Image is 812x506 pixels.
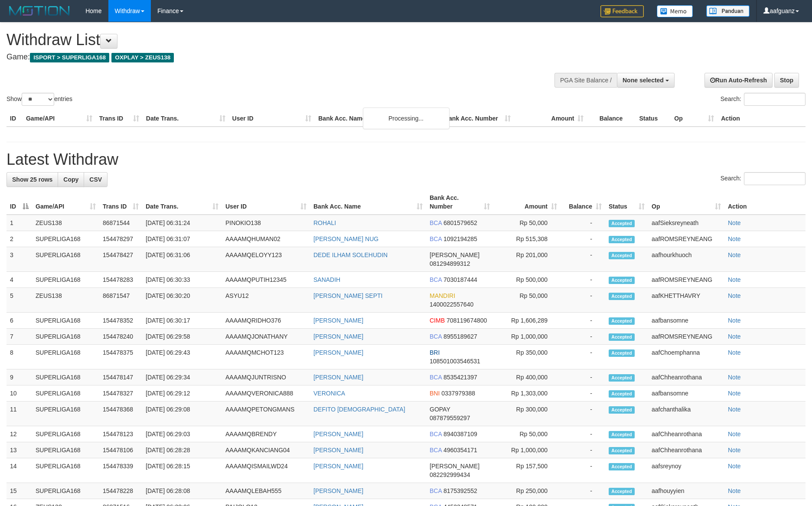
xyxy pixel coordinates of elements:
[7,53,533,62] h4: Game:
[444,447,477,454] span: Copy 4960354171 to clipboard
[648,190,724,215] th: Op: activate to sort column ascending
[30,53,109,62] span: ISPORT > SUPERLIGA168
[493,402,561,426] td: Rp 300,000
[609,406,635,414] span: Accepted
[648,247,724,272] td: aafhourkhuoch
[444,333,477,340] span: Copy 8955189627 to clipboard
[561,402,605,426] td: -
[609,317,635,325] span: Accepted
[561,426,605,442] td: -
[561,329,605,345] td: -
[58,172,84,187] a: Copy
[32,272,99,288] td: SUPERLIGA168
[99,190,142,215] th: Trans ID: activate to sort column ascending
[222,272,310,288] td: AAAAMQPUTIH12345
[774,73,799,88] a: Stop
[444,276,477,283] span: Copy 7030187444 to clipboard
[7,111,23,127] th: ID
[315,111,441,127] th: Bank Acc. Name
[7,458,32,483] td: 14
[32,329,99,345] td: SUPERLIGA168
[142,190,222,215] th: Date Trans.: activate to sort column ascending
[609,333,635,341] span: Accepted
[561,345,605,369] td: -
[648,402,724,426] td: aafchanthalika
[430,415,470,421] span: Copy 087879559297 to clipboard
[32,247,99,272] td: SUPERLIGA168
[728,390,741,397] a: Note
[706,5,750,17] img: panduan.png
[609,374,635,382] span: Accepted
[32,442,99,458] td: SUPERLIGA168
[99,402,142,426] td: 154478368
[222,215,310,231] td: PINOKIO138
[728,406,741,413] a: Note
[142,442,222,458] td: [DATE] 06:28:28
[493,215,561,231] td: Rp 50,000
[313,219,336,226] a: ROHALI
[724,190,805,215] th: Action
[99,458,142,483] td: 154478339
[561,247,605,272] td: -
[222,483,310,499] td: AAAAMQLEBAH555
[717,111,805,127] th: Action
[648,215,724,231] td: aafSieksreyneath
[609,277,635,284] span: Accepted
[441,390,475,397] span: Copy 0337979388 to clipboard
[430,431,442,437] span: BCA
[493,190,561,215] th: Amount: activate to sort column ascending
[99,369,142,385] td: 154478147
[728,292,741,299] a: Note
[728,431,741,437] a: Note
[142,231,222,247] td: [DATE] 06:31:07
[561,215,605,231] td: -
[142,345,222,369] td: [DATE] 06:29:43
[99,442,142,458] td: 154478106
[493,385,561,402] td: Rp 1,303,000
[648,288,724,313] td: aafKHETTHAVRY
[142,426,222,442] td: [DATE] 06:29:03
[561,288,605,313] td: -
[728,276,741,283] a: Note
[430,260,470,267] span: Copy 081294899312 to clipboard
[142,247,222,272] td: [DATE] 06:31:06
[313,317,363,324] a: [PERSON_NAME]
[222,313,310,329] td: AAAAMQRIDHO376
[648,313,724,329] td: aafbansomne
[430,301,473,308] span: Copy 1400022557640 to clipboard
[313,374,363,381] a: [PERSON_NAME]
[430,374,442,381] span: BCA
[721,172,805,185] label: Search:
[222,385,310,402] td: AAAAMQVERONICA888
[32,458,99,483] td: SUPERLIGA168
[561,385,605,402] td: -
[493,483,561,499] td: Rp 250,000
[142,385,222,402] td: [DATE] 06:29:12
[99,247,142,272] td: 154478427
[32,215,99,231] td: ZEUS138
[609,349,635,357] span: Accepted
[561,190,605,215] th: Balance: activate to sort column ascending
[222,190,310,215] th: User ID: activate to sort column ascending
[728,447,741,454] a: Note
[99,345,142,369] td: 154478375
[99,483,142,499] td: 154478228
[22,93,54,106] select: Showentries
[671,111,717,127] th: Op
[554,73,617,88] div: PGA Site Balance /
[430,317,445,324] span: CIMB
[313,349,363,356] a: [PERSON_NAME]
[32,313,99,329] td: SUPERLIGA168
[648,369,724,385] td: aafChheanrothana
[7,215,32,231] td: 1
[222,329,310,345] td: AAAAMQJONATHANY
[430,487,442,494] span: BCA
[444,219,477,226] span: Copy 6801579652 to clipboard
[430,333,442,340] span: BCA
[648,442,724,458] td: aafChheanrothana
[600,5,644,17] img: Feedback.jpg
[444,487,477,494] span: Copy 8175392552 to clipboard
[493,288,561,313] td: Rp 50,000
[493,458,561,483] td: Rp 157,500
[222,231,310,247] td: AAAAMQHUMAN02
